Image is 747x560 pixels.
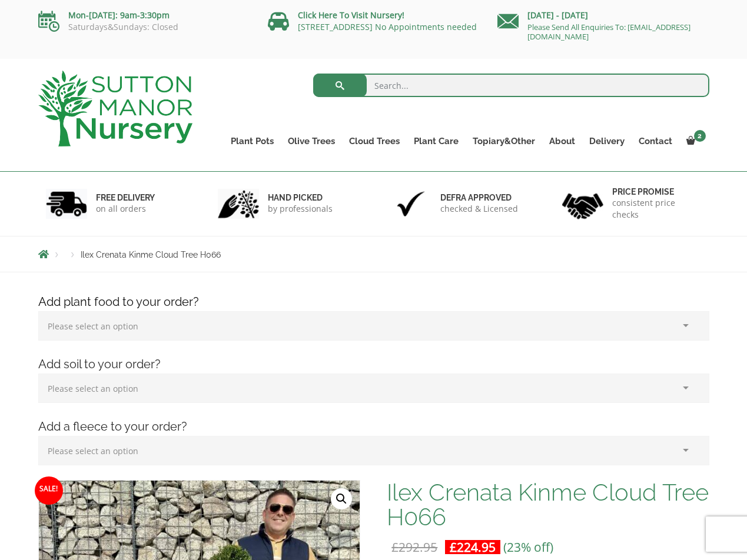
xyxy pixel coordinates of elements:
a: Click Here To Visit Nursery! [298,9,404,21]
p: by professionals [268,203,333,215]
img: logo [38,71,192,146]
span: Sale! [35,476,63,505]
bdi: 292.95 [391,539,437,555]
img: 1.jpg [46,189,87,219]
h6: hand picked [268,192,333,203]
h6: FREE DELIVERY [96,192,155,203]
p: Saturdays&Sundays: Closed [38,22,250,32]
a: View full-screen image gallery [331,488,352,509]
a: About [542,133,582,149]
p: checked & Licensed [440,203,518,215]
a: Topiary&Other [466,133,542,149]
nav: Breadcrumbs [38,249,709,259]
h6: Price promise [612,186,702,197]
img: 3.jpg [390,189,431,219]
a: Cloud Trees [342,133,407,149]
a: Plant Care [407,133,466,149]
a: Plant Pots [224,133,281,149]
p: consistent price checks [612,197,702,221]
input: Search... [313,74,709,97]
h4: Add plant food to your order? [29,293,718,311]
img: 2.jpg [218,189,259,219]
span: £ [450,539,457,555]
p: Mon-[DATE]: 9am-3:30pm [38,8,250,22]
span: (23% off) [503,539,553,555]
span: 2 [694,130,706,142]
a: Olive Trees [281,133,342,149]
h1: Ilex Crenata Kinme Cloud Tree H066 [387,480,709,529]
a: Contact [632,133,679,149]
span: Ilex Crenata Kinme Cloud Tree H066 [81,250,221,259]
p: [DATE] - [DATE] [497,8,709,22]
h4: Add soil to your order? [29,355,718,374]
h4: Add a fleece to your order? [29,418,718,436]
img: 4.jpg [562,186,603,222]
a: 2 [679,133,709,149]
bdi: 224.95 [450,539,496,555]
span: £ [391,539,399,555]
a: Delivery [582,133,632,149]
a: Please Send All Enquiries To: [EMAIL_ADDRESS][DOMAIN_NAME] [527,22,690,42]
h6: Defra approved [440,192,518,203]
a: [STREET_ADDRESS] No Appointments needed [298,21,477,32]
p: on all orders [96,203,155,215]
